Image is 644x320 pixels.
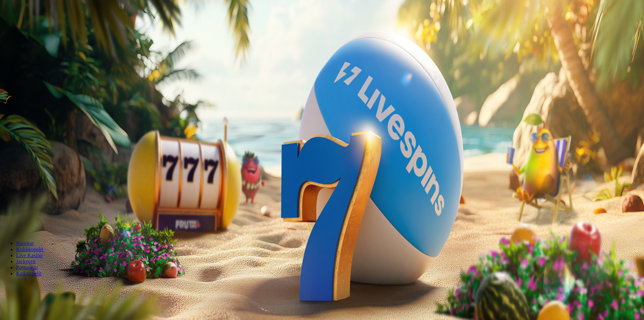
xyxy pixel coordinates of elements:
[16,271,42,276] a: Kaikki pelit
[16,265,38,270] a: Pöytäpelit
[3,229,641,289] header: Lobby
[16,246,43,252] a: Kolikkopelit
[16,253,43,258] a: Live Kasino
[16,259,36,264] a: Jackpotit
[16,240,34,246] a: Suositut
[3,229,641,277] nav: Lobby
